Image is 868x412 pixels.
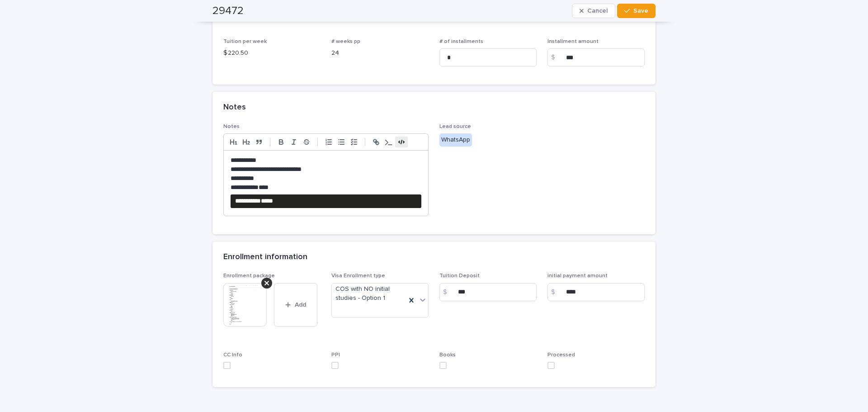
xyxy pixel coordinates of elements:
[439,273,480,279] span: Tuition Deposit
[547,352,575,358] span: Processed
[439,124,471,129] span: Lead source
[223,39,267,44] span: Tuition per week
[331,48,429,58] p: 24
[617,4,656,18] button: Save
[587,8,608,14] span: Cancel
[439,39,483,44] span: # of installments
[223,273,275,279] span: Enrollment package
[331,273,385,279] span: Visa Enrollment type
[331,39,360,44] span: # weeks pp
[547,283,566,301] div: $
[223,252,307,262] h2: Enrollment information
[223,352,242,358] span: CC Info
[439,133,472,147] div: WhatsApp
[335,284,402,303] span: COS with NO initial studies - Option 1
[633,8,648,14] span: Save
[439,352,456,358] span: Books
[547,273,608,279] span: initial payment amount
[572,4,615,18] button: Cancel
[547,39,599,44] span: Installment amount
[274,283,317,327] button: Add
[295,302,306,308] span: Add
[439,283,458,301] div: $
[223,48,321,58] p: $ 220.50
[212,5,244,18] h2: 29472
[223,103,246,113] h2: Notes
[547,48,566,66] div: $
[331,352,340,358] span: PPI
[223,124,240,129] span: Notes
